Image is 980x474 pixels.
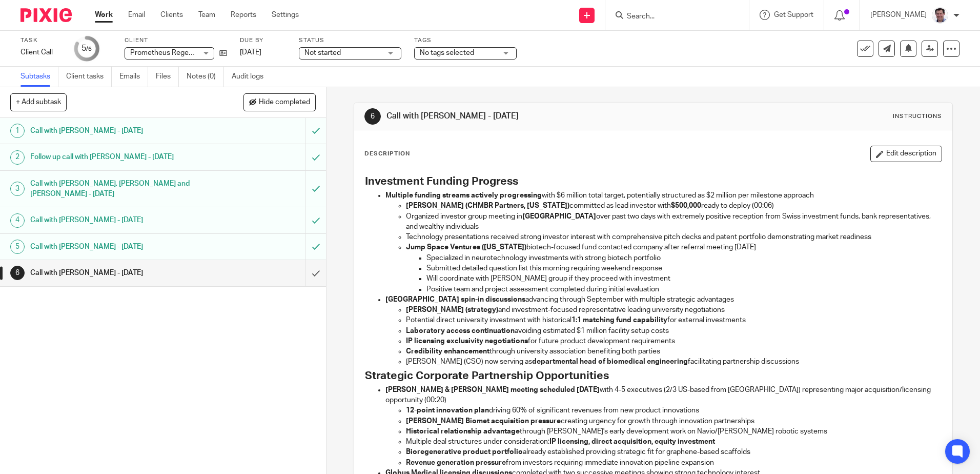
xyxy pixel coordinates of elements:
strong: Historical relationship advantage [406,428,520,435]
img: Pixie [21,8,72,22]
p: [PERSON_NAME] [870,10,927,20]
p: Submitted detailed question list this morning requiring weekend response [426,263,941,273]
strong: Bioregenerative product portfolio [406,448,523,456]
small: /6 [86,46,92,52]
a: Work [95,10,113,20]
a: Notes (0) [187,67,224,87]
span: [DATE] [240,49,261,56]
strong: [GEOGRAPHIC_DATA] [522,213,596,220]
strong: [PERSON_NAME] (CHMBR Partners, [US_STATE]) [406,202,569,209]
label: Client [125,36,227,45]
label: Task [21,36,62,45]
p: through [PERSON_NAME]'s early development work on Navio/[PERSON_NAME] robotic systems [406,426,941,437]
strong: Investment Funding Progress [365,176,518,187]
p: through university association benefiting both parties [406,346,941,357]
a: Client tasks [66,67,112,87]
p: Description [364,150,410,158]
p: Specialized in neurotechnology investments with strong biotech portfolio [426,253,941,263]
strong: $500,000 [671,202,701,209]
p: advancing through September with multiple strategic advantages [385,294,941,305]
p: Will coordinate with [PERSON_NAME] group if they proceed with investment [426,273,941,284]
a: Team [198,10,215,20]
strong: Strategic Corporate Partnership Opportunities [365,370,609,381]
strong: [PERSON_NAME] (strategy) [406,306,498,313]
h1: Follow up call with [PERSON_NAME] - [DATE] [30,149,207,165]
span: No tags selected [420,49,474,56]
label: Status [299,36,401,45]
a: Email [128,10,145,20]
strong: 1:1 matching fund capability [571,317,667,324]
label: Due by [240,36,286,45]
input: Search [626,12,718,22]
span: Get Support [774,11,813,18]
strong: Revenue generation pressure [406,459,506,466]
p: committed as lead investor with ready to deploy (00:06) [406,201,941,211]
strong: Jump Space Ventures ([US_STATE]) [406,244,526,251]
a: Files [156,67,179,87]
div: 1 [10,124,25,138]
div: 6 [10,266,25,280]
p: [PERSON_NAME] (CSO) now serving as facilitating partnership discussions [406,357,941,367]
a: Audit logs [232,67,271,87]
h1: Call with [PERSON_NAME] - [DATE] [30,239,207,254]
strong: Credibility enhancement [406,348,489,355]
a: Settings [272,10,299,20]
strong: Multiple funding streams actively progressing [385,192,542,199]
span: Hide completed [259,98,310,107]
button: + Add subtask [10,93,67,111]
p: Organized investor group meeting in over past two days with extremely positive reception from Swi... [406,211,941,232]
a: Clients [160,10,183,20]
p: with $6 million total target, potentially structured as $2 million per milestone approach [385,190,941,201]
div: 5 [81,43,92,54]
p: Potential direct university investment with historical for external investments [406,315,941,325]
p: already established providing strategic fit for graphene-based scaffolds [406,447,941,457]
p: driving 60% of significant revenues from new product innovations [406,405,941,416]
button: Edit description [870,146,942,162]
strong: [GEOGRAPHIC_DATA] spin-in discussions [385,296,525,303]
strong: IP licensing exclusivity negotiations [406,338,528,345]
a: Subtasks [21,67,58,87]
p: and investment-focused representative leading university negotiations [406,305,941,315]
h1: Call with [PERSON_NAME] - [DATE] [386,111,675,122]
strong: IP licensing, direct acquisition, equity investment [549,438,715,445]
strong: departmental head of biomedical engineering [532,358,688,365]
p: creating urgency for growth through innovation partnerships [406,416,941,426]
a: Emails [119,67,148,87]
strong: 12-point innovation plan [406,407,489,414]
p: Multiple deal structures under consideration: [406,437,941,447]
strong: [PERSON_NAME] & [PERSON_NAME] meeting scheduled [DATE] [385,386,600,393]
p: Technology presentations received strong investor interest with comprehensive pitch decks and pat... [406,232,941,242]
div: Instructions [893,112,942,121]
div: 2 [10,150,25,165]
p: for future product development requirements [406,336,941,346]
span: Prometheus Regeneration R&D Limited [130,49,257,56]
strong: [PERSON_NAME] Biomet acquisition pressure [406,418,561,425]
h1: Call with [PERSON_NAME] - [DATE] [30,212,207,228]
h1: Call with [PERSON_NAME], [PERSON_NAME] and [PERSON_NAME] - [DATE] [30,176,207,202]
div: 5 [10,240,25,254]
p: biotech-focused fund contacted company after referral meeting [DATE] [406,242,941,252]
h1: Call with [PERSON_NAME] - [DATE] [30,265,207,281]
img: Facebook%20Profile%20picture%20(2).jpg [932,7,948,24]
div: 4 [10,213,25,228]
h1: Call with [PERSON_NAME] - [DATE] [30,123,207,139]
label: Tags [414,36,517,45]
p: Positive team and project assessment completed during initial evaluation [426,284,941,294]
span: Not started [304,49,341,56]
p: avoiding estimated $1 million facility setup costs [406,326,941,336]
strong: Laboratory access continuation [406,327,515,334]
a: Reports [231,10,256,20]
p: from investors requiring immediate innovation pipeline expansion [406,458,941,468]
p: with 4-5 executives (2/3 US-based from [GEOGRAPHIC_DATA]) representing major acquisition/licensin... [385,385,941,406]
div: 3 [10,182,25,196]
div: Client Call [21,47,62,57]
div: 6 [364,108,381,125]
button: Hide completed [243,93,316,111]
